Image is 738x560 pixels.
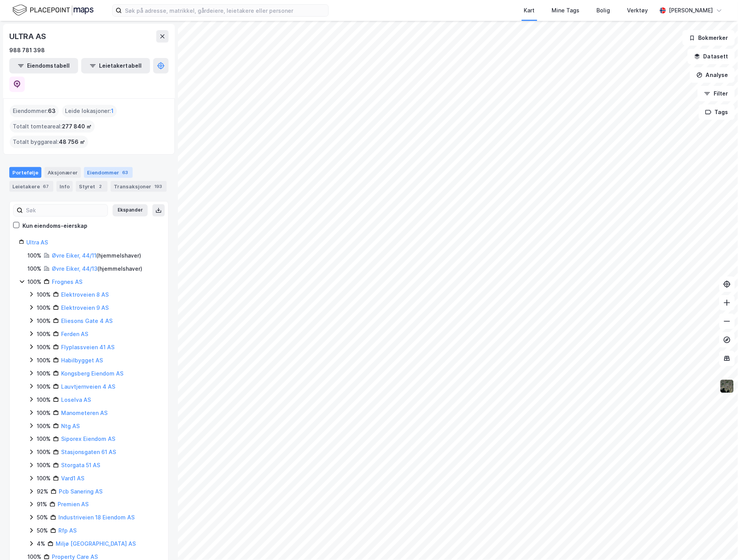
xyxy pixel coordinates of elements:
div: 100% [37,330,51,339]
div: ( hjemmelshaver ) [52,264,142,273]
a: Storgata 51 AS [61,462,100,469]
div: Aksjonærer [44,167,81,178]
a: Elektroveien 8 AS [61,291,109,298]
div: Totalt byggareal : [10,136,88,148]
div: 100% [37,395,51,405]
a: Siporex Eiendom AS [61,436,115,442]
a: Rfp AS [58,528,77,534]
span: 48 756 ㎡ [59,137,85,147]
div: Styret [76,181,108,192]
button: Analyse [690,67,735,83]
img: 9k= [720,379,735,394]
div: ULTRA AS [9,30,47,43]
input: Søk [23,205,108,216]
div: 100% [37,435,51,444]
button: Bokmerker [683,30,735,46]
a: Flyplassveien 41 AS [61,344,114,350]
a: Manometeren AS [61,410,108,416]
span: 63 [48,106,56,116]
div: 100% [37,382,51,391]
iframe: Chat Widget [699,523,738,560]
span: 1 [111,106,114,116]
a: Øvre Eiker, 44/11 [52,252,96,259]
div: 50% [37,526,48,536]
span: 277 840 ㎡ [62,122,92,131]
a: Vard1 AS [61,475,84,482]
div: 100% [37,343,51,352]
div: Verktøy [627,6,648,15]
a: Ferden AS [61,331,88,337]
div: Kun eiendoms-eierskap [22,221,87,230]
button: Filter [698,86,735,101]
button: Tags [699,104,735,120]
a: Pcb Sanering AS [59,488,102,495]
button: Eiendomstabell [9,58,78,73]
div: 100% [27,251,41,260]
a: Eliesons Gate 4 AS [61,318,113,324]
button: Datasett [688,49,735,64]
div: 100% [27,277,41,287]
div: 100% [37,369,51,378]
div: 988 781 398 [9,46,45,55]
div: Eiendommer : [10,105,59,117]
div: Kontrollprogram for chat [699,523,738,560]
div: 100% [37,461,51,470]
div: 67 [41,183,50,190]
a: Loselva AS [61,396,91,403]
div: 100% [37,474,51,483]
div: 100% [37,356,51,365]
div: Leietakere [9,181,53,192]
div: 100% [37,422,51,431]
button: Leietakertabell [81,58,150,73]
div: 100% [37,303,51,312]
a: Habilbygget AS [61,357,103,364]
div: 100% [37,316,51,326]
a: Ultra AS [26,239,48,246]
a: Ntg AS [61,423,80,429]
div: Leide lokasjoner : [62,105,117,117]
a: Premien AS [58,501,89,508]
div: 63 [121,169,130,176]
div: 2 [97,183,104,190]
div: 100% [37,290,51,299]
a: Frognes AS [52,278,82,285]
div: 92% [37,487,48,497]
button: Ekspander [113,204,148,217]
div: 193 [153,183,164,190]
a: Miljø [GEOGRAPHIC_DATA] AS [56,541,136,547]
div: [PERSON_NAME] [669,6,713,15]
a: Kongsberg Eiendom AS [61,370,123,377]
div: Portefølje [9,167,41,178]
img: logo.f888ab2527a4732fd821a326f86c7f29.svg [12,3,94,17]
a: Industriveien 18 Eiendom AS [58,514,135,521]
div: 50% [37,513,48,522]
div: 100% [37,448,51,457]
div: ( hjemmelshaver ) [52,251,141,260]
div: Transaksjoner [111,181,167,192]
div: Kart [524,6,535,15]
a: Elektroveien 9 AS [61,304,109,311]
input: Søk på adresse, matrikkel, gårdeiere, leietakere eller personer [122,5,328,16]
div: Info [56,181,73,192]
div: Bolig [597,6,610,15]
div: 4% [37,540,45,549]
a: Lauvtjernveien 4 AS [61,383,115,390]
div: 100% [37,408,51,418]
div: Mine Tags [552,6,580,15]
a: Øvre Eiker, 44/13 [52,265,97,272]
div: 100% [27,264,41,273]
div: Eiendommer [84,167,133,178]
div: Totalt tomteareal : [10,120,95,133]
a: Stasjonsgaten 61 AS [61,449,116,456]
div: 91% [37,500,47,509]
